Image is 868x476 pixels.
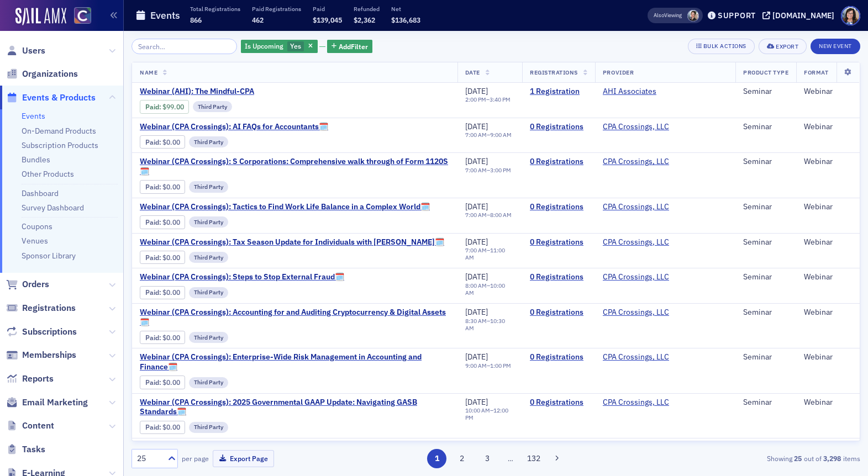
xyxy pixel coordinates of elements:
[162,183,180,191] span: $0.00
[6,278,49,290] a: Orders
[490,131,512,139] time: 9:00 AM
[703,43,746,49] div: Bulk Actions
[145,334,159,342] a: Paid
[145,253,162,262] span: :
[6,420,54,432] a: Content
[603,398,669,408] a: CPA Crossings, LLC
[603,237,669,247] a: CPA Crossings, LLC
[140,272,344,282] a: Webinar (CPA Crossings): Steps to Stop External Fraud🗓️
[762,12,838,19] button: [DOMAIN_NAME]
[150,9,180,22] h1: Events
[603,157,669,167] a: CPA Crossings, LLC
[530,68,578,76] span: Registrations
[140,352,450,372] span: Webinar (CPA Crossings): Enterprise-Wide Risk Management in Accounting and Finance🗓️
[603,87,672,97] span: AHI Associates
[290,41,301,50] span: Yes
[603,398,672,408] span: CPA Crossings, LLC
[465,156,488,166] span: [DATE]
[140,375,185,389] div: Paid: 0 - $0
[162,103,184,111] span: $99.00
[603,202,672,212] span: CPA Crossings, LLC
[22,221,52,231] a: Coupons
[465,121,488,131] span: [DATE]
[131,39,237,54] input: Search…
[313,15,342,24] span: $139,045
[140,398,450,417] span: Webinar (CPA Crossings): 2025 Governmental GAAP Update: Navigating GASB Standards🗓️
[145,378,162,387] span: :
[530,87,587,97] a: 1 Registration
[524,449,543,468] button: 132
[688,39,755,54] button: Bulk Actions
[391,15,420,24] span: $136,683
[189,287,228,298] div: Third Party
[22,155,50,165] a: Bundles
[241,40,318,54] div: Yes
[804,308,852,318] div: Webinar
[603,87,656,97] a: AHI Associates
[140,251,185,264] div: Paid: 0 - $0
[162,423,180,431] span: $0.00
[327,40,372,54] button: AddFilter
[145,334,162,342] span: :
[162,253,180,262] span: $0.00
[743,157,788,167] div: Seminar
[189,332,228,343] div: Third Party
[465,96,486,103] time: 2:00 PM
[465,131,487,139] time: 7:00 AM
[145,378,159,387] a: Paid
[6,396,88,409] a: Email Marketing
[465,362,511,369] div: –
[530,308,587,318] a: 0 Registrations
[687,10,699,22] span: Pamela Galey-Coleman
[189,136,228,147] div: Third Party
[162,378,180,387] span: $0.00
[22,236,48,246] a: Venues
[140,135,185,149] div: Paid: 0 - $0
[759,39,807,54] button: Export
[22,443,45,456] span: Tasks
[140,180,185,193] div: Paid: 0 - $0
[465,317,487,325] time: 8:30 AM
[22,420,54,432] span: Content
[22,188,59,198] a: Dashboard
[145,218,159,226] a: Paid
[145,288,159,297] a: Paid
[190,5,240,13] p: Total Registrations
[162,218,180,226] span: $0.00
[804,157,852,167] div: Webinar
[6,326,77,338] a: Subscriptions
[804,237,852,247] div: Webinar
[145,253,159,262] a: Paid
[804,272,852,282] div: Webinar
[465,247,514,261] div: –
[140,122,328,132] span: Webinar (CPA Crossings): AI FAQs for Accountants🗓️
[22,169,74,179] a: Other Products
[465,407,514,421] div: –
[792,453,804,463] strong: 25
[140,308,450,327] a: Webinar (CPA Crossings): Accounting for and Auditing Cryptocurrency & Digital Assets🗓️
[772,10,834,20] div: [DOMAIN_NAME]
[145,183,159,191] a: Paid
[465,406,490,414] time: 10:00 AM
[140,68,157,76] span: Name
[718,10,756,20] div: Support
[743,352,788,362] div: Seminar
[189,216,228,228] div: Third Party
[743,398,788,408] div: Seminar
[465,202,488,211] span: [DATE]
[22,92,96,104] span: Events & Products
[530,202,587,212] a: 0 Registrations
[313,5,342,13] p: Paid
[140,215,185,229] div: Paid: 0 - $0
[603,237,672,247] span: CPA Crossings, LLC
[603,68,634,76] span: Provider
[743,68,788,76] span: Product Type
[22,278,49,290] span: Orders
[22,373,54,385] span: Reports
[145,103,159,111] a: Paid
[804,87,852,97] div: Webinar
[6,443,45,456] a: Tasks
[603,272,669,282] a: CPA Crossings, LLC
[145,103,162,111] span: :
